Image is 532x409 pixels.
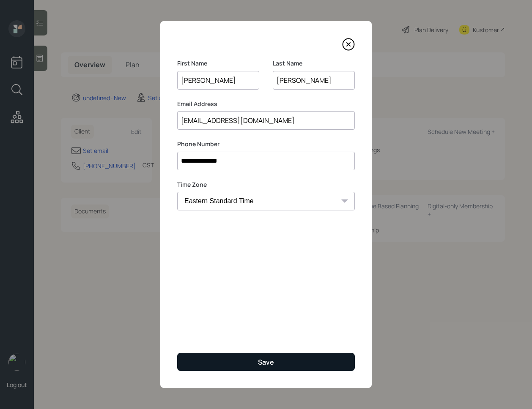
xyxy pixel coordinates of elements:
label: Time Zone [177,180,355,189]
label: Phone Number [177,140,355,148]
div: Save [258,357,274,367]
label: Last Name [273,59,355,68]
label: First Name [177,59,259,68]
label: Email Address [177,100,355,108]
button: Save [177,353,355,371]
